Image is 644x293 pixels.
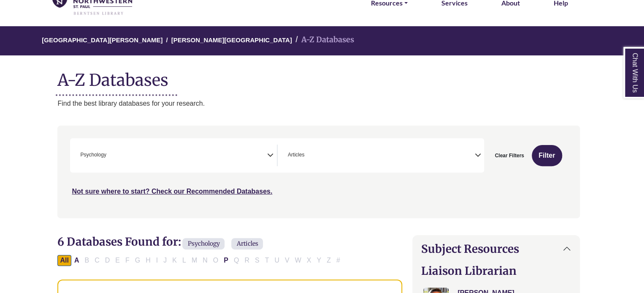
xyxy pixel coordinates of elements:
span: Articles [288,151,304,159]
p: Find the best library databases for your research. [57,98,579,109]
div: Alpha-list to filter by first letter of database name [57,256,343,263]
a: [GEOGRAPHIC_DATA][PERSON_NAME] [42,35,162,44]
textarea: Search [306,153,310,159]
h2: Liaison Librarian [421,264,571,277]
button: Filter Results P [221,255,231,266]
a: [PERSON_NAME][GEOGRAPHIC_DATA] [171,35,292,44]
a: Not sure where to start? Check our Recommended Databases. [72,188,272,195]
nav: Search filters [57,126,579,218]
span: Psychology [80,151,106,159]
li: Articles [284,151,304,159]
span: Psychology [182,238,225,249]
span: Articles [231,238,263,249]
button: Filter Results A [72,255,82,266]
span: 6 Databases Found for: [57,235,181,249]
li: Psychology [77,151,106,159]
li: A-Z Databases [292,34,354,46]
textarea: Search [108,153,112,159]
h1: A-Z Databases [57,64,579,90]
button: Clear Filters [489,145,529,166]
button: All [57,255,71,266]
button: Subject Resources [413,235,579,262]
nav: breadcrumb [57,26,579,55]
button: Submit for Search Results [532,145,562,166]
